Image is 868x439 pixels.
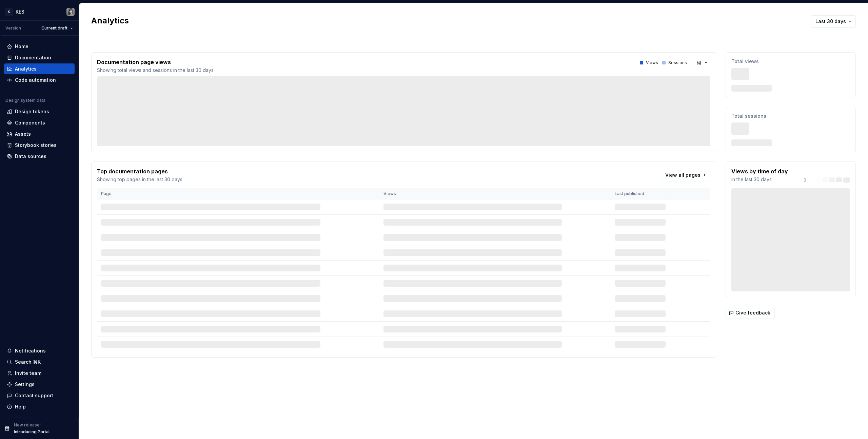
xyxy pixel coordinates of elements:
[4,129,75,139] a: Assets
[735,309,770,316] span: Give feedback
[15,108,49,115] div: Design tokens
[15,359,41,365] div: Search ⌘K
[14,422,41,428] p: New release!
[4,75,75,85] a: Code automation
[15,370,41,377] div: Invite team
[97,167,182,175] p: Top documentation pages
[731,167,788,175] p: Views by time of day
[4,117,75,128] a: Components
[4,151,75,162] a: Data sources
[4,63,75,74] a: Analytics
[66,8,75,16] img: Katarzyna Tomżyńska
[14,429,50,435] p: Introducing Portal
[5,98,45,103] div: Design system data
[15,392,53,399] div: Contact support
[379,188,611,199] th: Views
[4,357,75,367] button: Search ⌘K
[15,403,26,410] div: Help
[15,153,46,160] div: Data sources
[5,8,13,16] div: K
[4,140,75,151] a: Storybook stories
[15,77,56,83] div: Code automation
[5,25,21,31] div: Version
[731,176,788,183] p: in the last 30 days
[661,169,710,181] a: View all pages
[611,188,670,199] th: Last published
[15,142,57,149] div: Storybook stories
[15,131,31,137] div: Assets
[4,401,75,412] button: Help
[4,345,75,356] button: Notifications
[91,15,800,26] h2: Analytics
[4,390,75,401] button: Contact support
[97,58,214,66] p: Documentation page views
[97,176,182,183] p: Showing top pages in the last 30 days
[1,4,77,19] button: KKESKatarzyna Tomżyńska
[15,54,51,61] div: Documentation
[646,60,658,65] p: Views
[668,60,687,65] p: Sessions
[97,67,214,74] p: Showing total views and sessions in the last 30 days
[4,106,75,117] a: Design tokens
[15,65,37,72] div: Analytics
[665,172,701,178] span: View all pages
[726,307,775,319] button: Give feedback
[15,347,46,354] div: Notifications
[815,18,846,25] span: Last 30 days
[811,15,856,27] button: Last 30 days
[804,177,806,183] p: 0
[38,23,76,33] button: Current draft
[15,43,28,50] div: Home
[731,113,850,119] p: Total sessions
[731,58,850,65] p: Total views
[15,119,45,126] div: Components
[4,379,75,390] a: Settings
[15,381,35,388] div: Settings
[97,188,379,199] th: Page
[4,41,75,52] a: Home
[41,25,67,31] span: Current draft
[16,8,24,15] div: KES
[4,52,75,63] a: Documentation
[4,368,75,379] a: Invite team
